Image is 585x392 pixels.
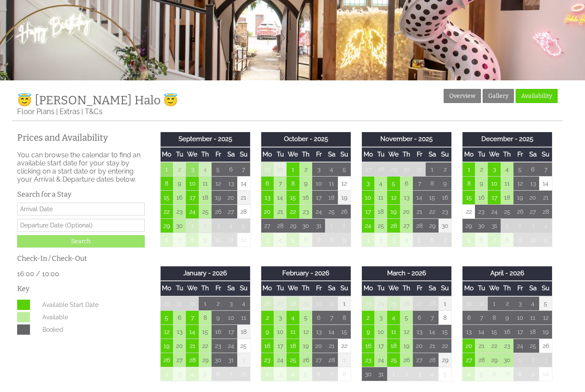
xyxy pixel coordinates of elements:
[338,191,351,205] td: 19
[513,281,526,296] th: Fr
[237,177,250,191] td: 14
[539,162,552,177] td: 7
[199,311,212,325] td: 8
[374,233,387,247] td: 2
[224,147,237,162] th: Sa
[199,233,212,247] td: 9
[17,270,145,278] p: 16:00 / 10:00
[426,191,439,205] td: 15
[237,219,250,233] td: 5
[475,162,488,177] td: 2
[274,162,287,177] td: 30
[400,219,413,233] td: 27
[17,203,145,216] input: Arrival Date
[212,147,224,162] th: Fr
[400,297,413,311] td: 26
[387,147,400,162] th: We
[299,233,312,247] td: 6
[488,233,501,247] td: 7
[160,191,173,205] td: 15
[299,162,312,177] td: 2
[413,191,426,205] td: 14
[539,219,552,233] td: 4
[400,191,413,205] td: 13
[413,147,426,162] th: Fr
[439,311,451,325] td: 8
[374,191,387,205] td: 11
[361,311,374,325] td: 2
[212,205,224,219] td: 26
[462,162,475,177] td: 1
[186,162,199,177] td: 3
[160,133,250,147] th: September - 2025
[325,233,338,247] td: 8
[413,233,426,247] td: 5
[312,297,325,311] td: 30
[186,311,199,325] td: 7
[526,177,539,191] td: 13
[338,233,351,247] td: 9
[299,177,312,191] td: 9
[287,205,299,219] td: 22
[17,94,178,108] a: 😇 [PERSON_NAME] Halo 😇
[325,281,338,296] th: Sa
[361,191,374,205] td: 10
[274,219,287,233] td: 28
[17,236,145,248] input: Search
[212,297,224,311] td: 2
[413,219,426,233] td: 28
[426,219,439,233] td: 29
[237,233,250,247] td: 12
[186,297,199,311] td: 31
[501,162,513,177] td: 4
[17,255,145,263] h3: Check-In / Check-Out
[475,281,488,296] th: Tu
[17,133,145,144] a: Prices and Availability
[212,311,224,325] td: 9
[426,177,439,191] td: 8
[400,205,413,219] td: 20
[199,147,212,162] th: Th
[361,205,374,219] td: 17
[199,281,212,296] th: Th
[237,311,250,325] td: 11
[312,191,325,205] td: 17
[501,191,513,205] td: 18
[400,147,413,162] th: Th
[539,297,552,311] td: 5
[361,177,374,191] td: 3
[361,162,374,177] td: 27
[400,162,413,177] td: 30
[439,233,451,247] td: 7
[526,147,539,162] th: Sa
[488,162,501,177] td: 3
[261,133,351,147] th: October - 2025
[539,147,552,162] th: Su
[17,285,145,293] h3: Key
[173,191,186,205] td: 16
[439,162,451,177] td: 2
[186,177,199,191] td: 10
[287,311,299,325] td: 4
[17,108,54,116] a: Floor Plans
[160,297,173,311] td: 29
[387,281,400,296] th: We
[526,281,539,296] th: Sa
[501,147,513,162] th: Th
[224,205,237,219] td: 27
[160,162,173,177] td: 1
[287,233,299,247] td: 5
[274,147,287,162] th: Tu
[325,219,338,233] td: 1
[17,219,145,232] input: Departure Date (Optional)
[261,219,274,233] td: 27
[513,147,526,162] th: Fr
[338,205,351,219] td: 26
[374,162,387,177] td: 28
[439,147,451,162] th: Su
[173,311,186,325] td: 6
[338,219,351,233] td: 2
[312,147,325,162] th: Fr
[501,205,513,219] td: 25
